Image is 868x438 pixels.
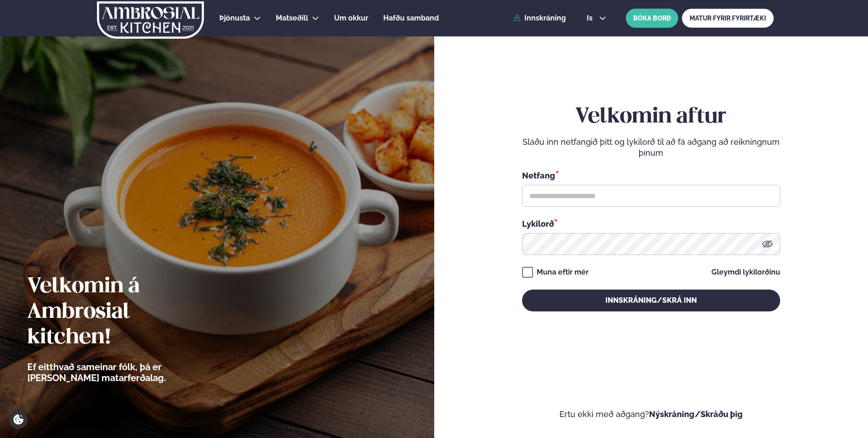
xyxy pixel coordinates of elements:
[27,274,216,351] h2: Velkomin á Ambrosial kitchen!
[682,9,774,28] a: MATUR FYRIR FYRIRTÆKI
[383,14,439,22] span: Hafðu samband
[522,218,780,229] div: Lykilorð
[27,362,216,383] p: Ef eitthvað sameinar fólk, þá er [PERSON_NAME] matarferðalag.
[587,15,595,22] span: is
[522,137,780,158] p: Sláðu inn netfangið þitt og lykilorð til að fá aðgang að reikningnum þínum
[649,409,743,419] a: Nýskráning/Skráðu þig
[383,13,439,24] a: Hafðu samband
[513,14,566,22] a: Innskráning
[334,13,368,24] a: Um okkur
[96,1,205,39] img: logo
[276,14,308,22] span: Matseðill
[219,13,250,24] a: Þjónusta
[276,13,308,24] a: Matseðill
[462,409,841,420] p: Ertu ekki með aðgang?
[522,169,780,181] div: Netfang
[711,269,780,276] a: Gleymdi lykilorðinu
[219,14,250,22] span: Þjónusta
[522,104,780,130] h2: Velkomin aftur
[334,14,368,22] span: Um okkur
[579,15,614,22] button: is
[522,290,780,311] button: Innskráning/Skrá inn
[9,410,28,429] a: Cookie settings
[626,9,678,28] button: BÓKA BORÐ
